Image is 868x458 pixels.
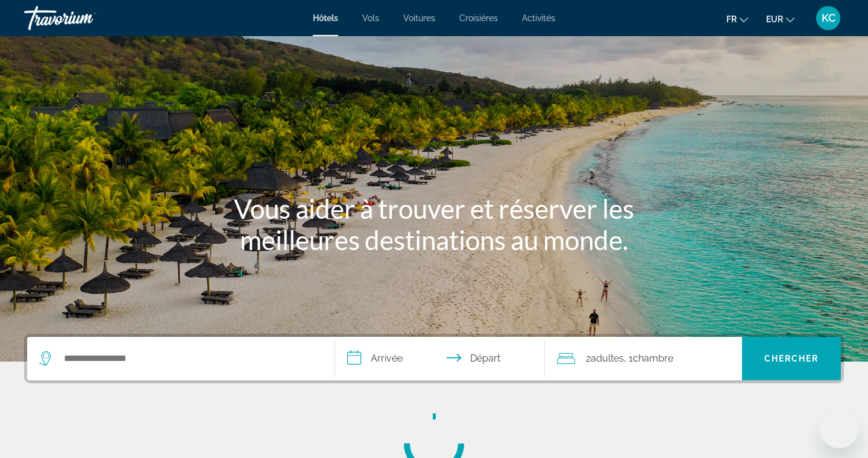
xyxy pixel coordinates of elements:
div: Search widget [27,337,841,380]
input: Search hotel destination [63,350,316,368]
button: Search [742,337,841,380]
a: Vols [362,13,379,23]
span: KC [822,12,835,24]
a: Activités [522,13,555,23]
span: Chercher [764,354,819,363]
h1: Vous aider à trouver et réserver les meilleures destinations au monde. [208,193,660,256]
button: Change currency [766,10,794,28]
span: Chambre [633,353,673,364]
span: , 1 [624,350,673,367]
a: Travorium [24,2,145,34]
span: EUR [766,14,783,24]
span: Adultes [591,353,624,364]
button: User Menu [813,5,844,31]
a: Hôtels [313,13,338,23]
a: Voitures [403,13,435,23]
span: 2 [586,350,624,367]
span: fr [726,14,737,24]
a: Croisières [459,13,498,23]
button: Change language [726,10,748,28]
iframe: Bouton de lancement de la fenêtre de messagerie [820,410,858,448]
button: Travelers: 2 adults, 0 children [545,337,743,380]
button: Select check in and out date [335,337,545,380]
